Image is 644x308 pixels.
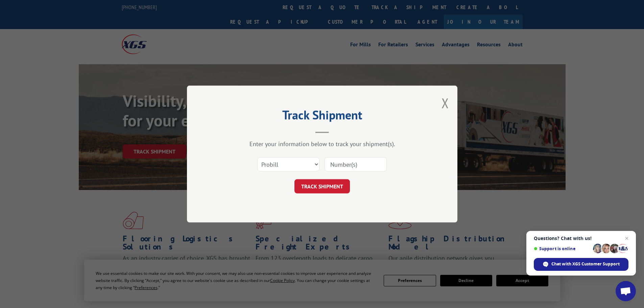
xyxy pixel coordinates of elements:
[534,258,628,271] span: Chat with XGS Customer Support
[551,261,620,267] span: Chat with XGS Customer Support
[534,246,591,251] span: Support is online
[534,236,628,241] span: Questions? Chat with us!
[221,110,424,123] h2: Track Shipment
[221,140,424,148] div: Enter your information below to track your shipment(s).
[325,157,387,171] input: Number(s)
[616,281,636,301] a: Open chat
[294,179,350,193] button: TRACK SHIPMENT
[442,94,449,112] button: Close modal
